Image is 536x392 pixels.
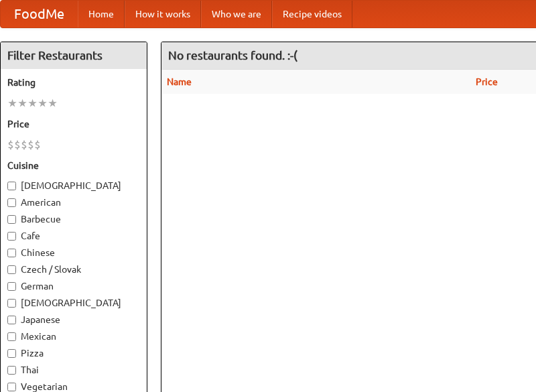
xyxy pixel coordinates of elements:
li: ★ [7,96,17,111]
input: German [7,282,16,291]
input: [DEMOGRAPHIC_DATA] [7,299,16,308]
label: Thai [7,363,140,377]
a: How it works [125,1,201,27]
input: Japanese [7,316,16,324]
input: Vegetarian [7,383,16,391]
label: Cafe [7,229,140,243]
li: ★ [38,96,48,111]
li: $ [21,137,27,152]
li: ★ [17,96,27,111]
input: Mexican [7,332,16,341]
li: $ [14,137,21,152]
label: Japanese [7,313,140,326]
li: ★ [48,96,58,111]
li: $ [27,137,34,152]
input: Chinese [7,249,16,257]
input: Barbecue [7,215,16,224]
h5: Cuisine [7,159,140,172]
label: [DEMOGRAPHIC_DATA] [7,179,140,192]
h4: Filter Restaurants [1,42,147,69]
label: [DEMOGRAPHIC_DATA] [7,296,140,310]
input: Thai [7,366,16,375]
a: FoodMe [1,1,78,27]
a: Name [167,76,192,87]
label: American [7,196,140,209]
li: ★ [27,96,38,111]
label: German [7,279,140,293]
label: Pizza [7,346,140,360]
label: Czech / Slovak [7,263,140,276]
input: Cafe [7,232,16,241]
label: Barbecue [7,212,140,226]
li: $ [34,137,41,152]
label: Mexican [7,330,140,343]
ng-pluralize: No restaurants found. :-( [168,49,297,62]
a: Recipe videos [272,1,352,27]
a: Home [78,1,125,27]
input: Czech / Slovak [7,265,16,274]
a: Who we are [201,1,272,27]
a: Price [476,76,498,87]
li: $ [7,137,14,152]
h5: Rating [7,76,140,89]
input: Pizza [7,349,16,358]
label: Chinese [7,246,140,259]
input: [DEMOGRAPHIC_DATA] [7,182,16,190]
h5: Price [7,117,140,131]
input: American [7,198,16,207]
